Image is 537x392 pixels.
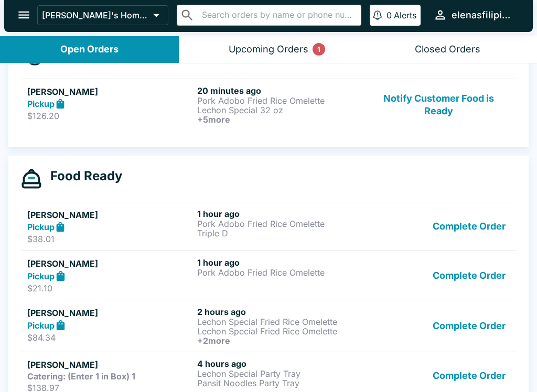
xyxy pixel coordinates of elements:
p: Pork Adobo Fried Rice Omelette [197,219,363,228]
p: $84.34 [27,332,193,343]
h5: [PERSON_NAME] [27,85,193,98]
strong: Pickup [27,320,55,331]
div: Upcoming Orders [229,43,308,56]
h5: [PERSON_NAME] [27,358,193,371]
p: Lechon Special Fried Rice Omelette [197,326,363,336]
a: [PERSON_NAME]Pickup$38.011 hour agoPork Adobo Fried Rice OmeletteTriple DComplete Order [21,202,516,251]
div: Closed Orders [415,43,480,56]
h5: [PERSON_NAME] [27,209,193,221]
strong: Pickup [27,99,55,109]
h6: + 2 more [197,336,363,345]
h6: 20 minutes ago [197,85,363,96]
button: Notify Customer Food is Ready [368,85,510,124]
h6: + 5 more [197,115,363,124]
p: $38.01 [27,234,193,244]
strong: Catering: (Enter 1 in Box) 1 [27,371,135,382]
button: Complete Order [428,307,510,345]
h6: 1 hour ago [197,209,363,219]
p: Lechon Special 32 oz [197,105,363,115]
p: Lechon Special Fried Rice Omelette [197,317,363,326]
button: open drawer [10,2,37,28]
p: $21.10 [27,283,193,293]
input: Search orders by name or phone number [199,8,357,23]
p: Pork Adobo Fried Rice Omelette [197,96,363,105]
h4: Food Ready [42,168,122,184]
button: Complete Order [428,257,510,293]
p: 0 [386,10,392,20]
p: 1 [317,44,320,55]
button: elenasfilipinofoods [429,4,520,26]
h6: 2 hours ago [197,307,363,317]
p: [PERSON_NAME]'s Home of the Finest Filipino Foods [42,10,149,20]
a: [PERSON_NAME]Pickup$21.101 hour agoPork Adobo Fried Rice OmeletteComplete Order [21,251,516,300]
h6: 4 hours ago [197,358,363,369]
h5: [PERSON_NAME] [27,307,193,319]
p: Triple D [197,228,363,238]
h5: [PERSON_NAME] [27,257,193,270]
p: Lechon Special Party Tray [197,369,363,378]
div: elenasfilipinofoods [452,9,516,21]
button: Complete Order [428,209,510,245]
div: Open Orders [60,43,119,56]
strong: Pickup [27,271,55,281]
a: [PERSON_NAME]Pickup$126.2020 minutes agoPork Adobo Fried Rice OmeletteLechon Special 32 oz+5moreN... [21,79,516,130]
p: Pansit Noodles Party Tray [197,378,363,388]
button: [PERSON_NAME]'s Home of the Finest Filipino Foods [37,5,168,25]
p: Alerts [394,10,416,20]
a: [PERSON_NAME]Pickup$84.342 hours agoLechon Special Fried Rice OmeletteLechon Special Fried Rice O... [21,300,516,352]
h6: 1 hour ago [197,257,363,268]
p: Pork Adobo Fried Rice Omelette [197,268,363,277]
strong: Pickup [27,222,55,232]
p: $126.20 [27,111,193,121]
